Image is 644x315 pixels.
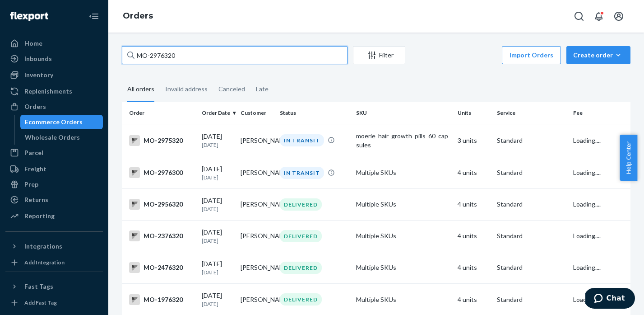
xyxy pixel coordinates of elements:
div: [DATE] [202,196,233,213]
p: [DATE] [202,141,233,149]
div: MO-2956320 [129,199,195,210]
td: Multiple SKUs [352,252,454,283]
a: Freight [5,162,103,176]
p: Standard [497,263,566,272]
div: Invalid address [165,77,208,101]
button: Integrations [5,239,103,254]
td: 4 units [454,252,493,283]
a: Add Fast Tag [5,297,103,308]
div: All orders [127,77,154,102]
div: [DATE] [202,259,233,276]
div: Fast Tags [24,282,53,291]
td: Multiple SKUs [352,157,454,188]
p: Standard [497,136,566,145]
th: Units [454,102,493,124]
th: Status [276,102,352,124]
button: Open Search Box [570,7,588,25]
div: [DATE] [202,228,233,244]
div: DELIVERED [280,230,322,242]
td: Loading.... [570,157,630,188]
button: Help Center [620,135,637,181]
a: Wholesale Orders [20,130,103,145]
div: Canceled [218,77,245,101]
div: MO-2376320 [129,230,195,241]
a: Orders [123,11,153,21]
a: Parcel [5,146,103,160]
div: MO-2976300 [129,167,195,178]
div: Orders [24,102,46,111]
a: Inventory [5,68,103,82]
td: 4 units [454,220,493,252]
input: Search orders [122,46,347,64]
div: [DATE] [202,291,233,308]
button: Open notifications [590,7,608,25]
th: SKU [352,102,454,124]
p: [DATE] [202,300,233,308]
a: Inbounds [5,52,103,66]
div: Add Fast Tag [24,299,57,306]
a: Prep [5,177,103,192]
p: Standard [497,200,566,209]
td: Multiple SKUs [352,188,454,220]
div: Freight [24,165,46,174]
button: Close Navigation [85,7,103,25]
div: Prep [24,180,38,189]
div: Wholesale Orders [25,133,80,142]
img: Flexport logo [10,12,48,21]
td: [PERSON_NAME] [237,157,276,188]
div: MO-2476320 [129,262,195,273]
th: Order [122,102,198,124]
td: 4 units [454,188,493,220]
div: Reporting [24,212,55,221]
p: Standard [497,168,566,177]
a: Orders [5,99,103,114]
a: Home [5,36,103,51]
td: Multiple SKUs [352,220,454,252]
p: [DATE] [202,174,233,181]
td: [PERSON_NAME] [237,124,276,157]
div: Integrations [24,242,62,251]
a: Returns [5,193,103,207]
div: Inbounds [24,54,52,63]
ol: breadcrumbs [116,3,160,29]
button: Import Orders [502,46,561,64]
a: Replenishments [5,84,103,99]
th: Fee [570,102,630,124]
iframe: Opens a widget where you can chat to one of our agents [585,288,635,310]
td: Loading.... [570,124,630,157]
td: [PERSON_NAME] [237,220,276,252]
a: Add Integration [5,257,103,268]
div: Replenishments [24,87,72,96]
div: IN TRANSIT [280,134,324,146]
button: Open account menu [610,7,628,25]
td: [PERSON_NAME] [237,252,276,283]
div: Create order [573,51,624,60]
div: Returns [24,195,48,204]
div: DELIVERED [280,198,322,211]
td: 3 units [454,124,493,157]
button: Create order [566,46,630,64]
div: [DATE] [202,165,233,181]
div: DELIVERED [280,293,322,306]
p: [DATE] [202,205,233,213]
div: Late [256,77,269,101]
a: Ecommerce Orders [20,115,103,129]
div: Home [24,39,42,48]
button: Filter [353,46,405,64]
div: IN TRANSIT [280,167,324,179]
div: Parcel [24,148,43,157]
p: Standard [497,295,566,304]
div: MO-2975320 [129,135,195,146]
div: MO-1976320 [129,294,195,305]
p: [DATE] [202,268,233,276]
div: Add Integration [24,259,65,266]
td: Loading.... [570,252,630,283]
th: Order Date [198,102,237,124]
a: Reporting [5,209,103,223]
td: 4 units [454,157,493,188]
button: Fast Tags [5,279,103,294]
td: [PERSON_NAME] [237,188,276,220]
div: Inventory [24,71,53,80]
div: [DATE] [202,132,233,149]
